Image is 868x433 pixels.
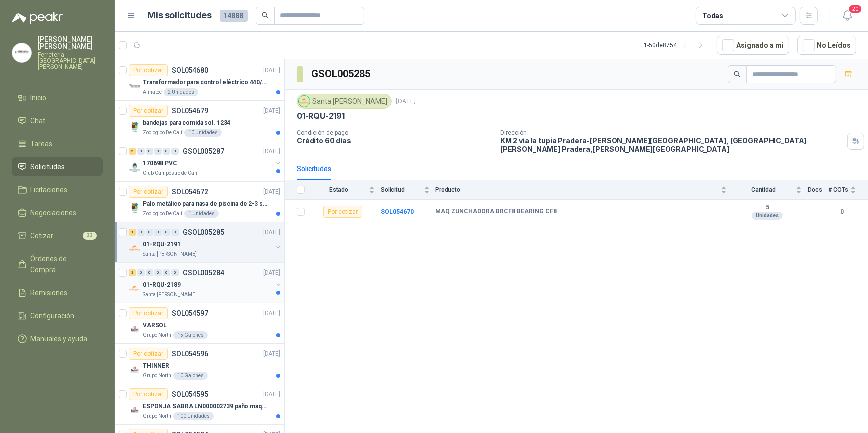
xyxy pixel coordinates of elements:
button: 20 [838,7,856,25]
a: Por cotizarSOL054595[DATE] Company LogoESPONJA SABRA LN000002739 paño maquina 3m 14cm x10 mGrupo ... [115,384,284,425]
p: 01-RQU-2189 [143,280,181,290]
p: GSOL005287 [183,148,224,155]
p: Grupo North [143,331,171,339]
a: Manuales y ayuda [12,329,103,348]
a: Inicio [12,88,103,107]
img: Company Logo [129,161,141,173]
img: Company Logo [129,323,141,335]
button: No Leídos [797,36,856,55]
p: GSOL005285 [183,229,224,236]
div: 1 Unidades [184,210,219,218]
a: Remisiones [12,283,103,302]
p: [DATE] [396,97,416,106]
th: Estado [311,180,381,200]
div: Santa [PERSON_NAME] [297,94,392,109]
p: 01-RQU-2191 [297,111,345,121]
span: Cantidad [733,186,794,193]
p: SOL054595 [172,391,208,398]
a: Cotizar33 [12,226,103,245]
p: Ferretería [GEOGRAPHIC_DATA][PERSON_NAME] [38,52,103,70]
div: 15 Galones [173,331,208,339]
a: Por cotizarSOL054597[DATE] Company LogoVARSOLGrupo North15 Galones [115,303,284,344]
p: 01-RQU-2191 [143,240,181,249]
span: Solicitudes [31,161,65,172]
p: [DATE] [263,268,280,278]
th: Solicitud [381,180,435,200]
p: ESPONJA SABRA LN000002739 paño maquina 3m 14cm x10 m [143,402,267,411]
p: [DATE] [263,147,280,156]
img: Company Logo [129,121,141,133]
span: Configuración [31,310,75,321]
p: Grupo North [143,372,171,380]
img: Company Logo [299,96,310,107]
span: 14888 [220,10,248,22]
div: 10 Galones [173,372,208,380]
span: Chat [31,115,46,126]
div: 0 [163,269,170,276]
p: SOL054597 [172,310,208,317]
img: Company Logo [129,404,141,416]
img: Company Logo [129,202,141,214]
span: 20 [848,4,862,14]
p: Palo metálico para nasa de piscina de 2-3 sol.1115 [143,199,267,209]
span: Órdenes de Compra [31,253,93,275]
h3: GSOL005285 [311,66,372,82]
a: Tareas [12,134,103,153]
a: Por cotizarSOL054680[DATE] Company LogoTransformador para control eléctrico 440/220/110 - 45O VA.... [115,60,284,101]
p: Condición de pago [297,129,492,136]
span: Solicitud [381,186,422,193]
div: 10 Unidades [184,129,222,137]
div: Por cotizar [129,64,168,76]
div: Por cotizar [129,348,168,360]
a: 1 0 0 0 0 0 GSOL005285[DATE] Company Logo01-RQU-2191Santa [PERSON_NAME] [129,226,282,258]
div: 0 [163,229,170,236]
div: 100 Unidades [173,412,214,420]
a: Por cotizarSOL054596[DATE] Company LogoTHINNERGrupo North10 Galones [115,344,284,384]
div: 0 [154,229,162,236]
div: 5 [129,148,136,155]
div: 0 [154,148,162,155]
div: 0 [154,269,162,276]
p: Zoologico De Cali [143,129,182,137]
a: Configuración [12,306,103,325]
div: Solicitudes [297,163,331,174]
img: Logo peakr [12,12,63,24]
div: 0 [137,148,145,155]
a: Chat [12,111,103,130]
a: Solicitudes [12,157,103,176]
span: 33 [83,232,97,240]
p: Almatec [143,88,162,96]
p: [DATE] [263,187,280,197]
th: Docs [808,180,828,200]
div: Por cotizar [129,388,168,400]
div: Unidades [752,212,783,220]
span: Producto [435,186,719,193]
p: SOL054679 [172,107,208,114]
span: Inicio [31,92,47,103]
p: [DATE] [263,106,280,116]
div: 0 [171,148,179,155]
div: Por cotizar [129,307,168,319]
p: Dirección [500,129,843,136]
p: bandejas para comida sol. 1234 [143,118,230,128]
p: THINNER [143,361,169,371]
a: Licitaciones [12,180,103,199]
a: 3 0 0 0 0 0 GSOL005284[DATE] Company Logo01-RQU-2189Santa [PERSON_NAME] [129,267,282,299]
span: Remisiones [31,287,68,298]
div: Por cotizar [129,186,168,198]
img: Company Logo [12,43,31,62]
b: MAQ ZUNCHADORA BRCF8 BEARING CF8 [435,208,557,216]
span: Cotizar [31,230,54,241]
p: Club Campestre de Cali [143,169,197,177]
div: 0 [146,269,153,276]
p: Grupo North [143,412,171,420]
a: Por cotizarSOL054672[DATE] Company LogoPalo metálico para nasa de piscina de 2-3 sol.1115Zoologic... [115,182,284,222]
span: search [734,71,741,78]
p: [PERSON_NAME] [PERSON_NAME] [38,36,103,50]
h1: Mis solicitudes [148,8,212,23]
span: Manuales y ayuda [31,333,88,344]
span: Estado [311,186,367,193]
p: SOL054672 [172,188,208,195]
b: SOL054670 [381,208,414,215]
p: [DATE] [263,349,280,359]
